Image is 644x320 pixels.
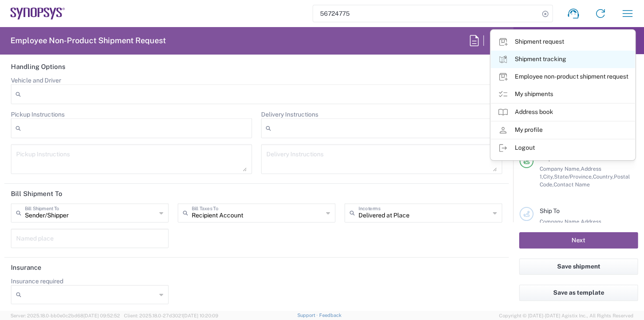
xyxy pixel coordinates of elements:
[261,110,318,118] label: Delivery Instructions
[540,218,581,225] span: Company Name,
[83,313,120,318] span: [DATE] 09:52:52
[491,33,635,51] a: Shipment request
[540,165,581,172] span: Company Name,
[593,173,614,180] span: Country,
[491,103,635,121] a: Address book
[519,258,638,275] button: Save shipment
[491,68,635,86] a: Employee non-product shipment request
[11,62,65,71] h2: Handling Options
[183,313,218,318] span: [DATE] 10:20:09
[519,285,638,301] button: Save as template
[554,173,593,180] span: State/Province,
[540,207,560,214] span: Ship To
[491,51,635,68] a: Shipment tracking
[10,35,166,46] h2: Employee Non-Product Shipment Request
[297,313,319,318] a: Support
[319,313,341,318] a: Feedback
[491,121,635,139] a: My profile
[519,232,638,248] button: Next
[313,5,539,22] input: Shipment, tracking or reference number
[491,139,635,157] a: Logout
[491,86,635,103] a: My shipments
[11,263,41,272] h2: Insurance
[124,313,218,318] span: Client: 2025.18.0-27d3021
[10,313,120,318] span: Server: 2025.18.0-bb0e0c2bd68
[499,312,634,320] span: Copyright © [DATE]-[DATE] Agistix Inc., All Rights Reserved
[11,189,62,198] h2: Bill Shipment To
[11,277,63,285] label: Insurance required
[11,76,61,84] label: Vehicle and Driver
[543,173,554,180] span: City,
[554,181,590,188] span: Contact Name
[11,110,65,118] label: Pickup Instructions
